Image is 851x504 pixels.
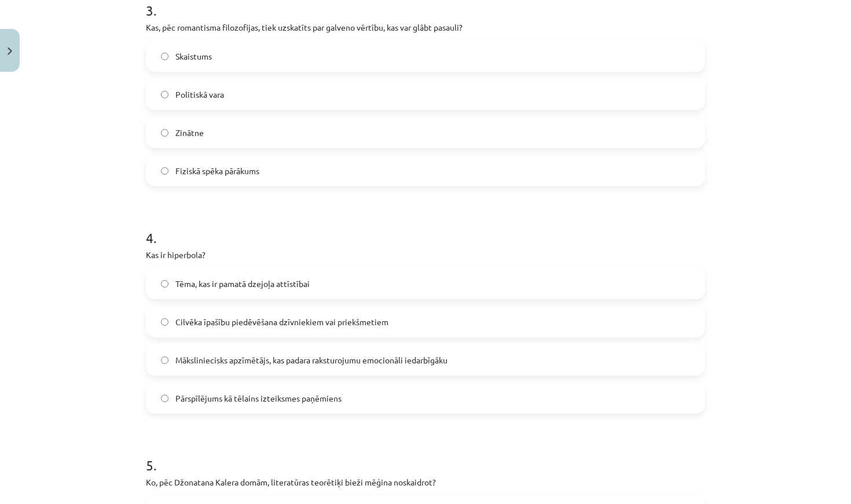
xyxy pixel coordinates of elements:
[161,318,168,326] input: Cilvēka īpašību piedēvēšana dzīvniekiem vai priekšmetiem
[146,437,705,473] h1: 5 .
[175,278,310,290] span: Tēma, kas ir pamatā dzejoļa attīstībai
[175,89,224,101] span: Politiskā vara
[175,127,204,139] span: Zinātne
[175,316,388,328] span: Cilvēka īpašību piedēvēšana dzīvniekiem vai priekšmetiem
[161,167,168,175] input: Fiziskā spēka pārākums
[146,209,705,245] h1: 4 .
[146,21,705,34] p: Kas, pēc romantisma filozofijas, tiek uzskatīts par galveno vērtību, kas var glābt pasauli?
[146,249,705,261] p: Kas ir hiperbola?
[175,165,259,177] span: Fiziskā spēka pārākums
[175,392,342,404] span: Pārspīlējums kā tēlains izteiksmes paņēmiens
[8,47,12,55] img: icon-close-lesson-0947bae3869378f0d4975bcd49f059093ad1ed9edebbc8119c70593378902aed.svg
[161,280,168,288] input: Tēma, kas ir pamatā dzejoļa attīstībai
[175,354,447,366] span: Māksliniecisks apzīmētājs, kas padara raksturojumu emocionāli iedarbīgāku
[161,53,168,60] input: Skaistums
[161,356,168,364] input: Māksliniecisks apzīmētājs, kas padara raksturojumu emocionāli iedarbīgāku
[146,476,705,488] p: Ko, pēc Džonatana Kalera domām, literatūras teorētiķi bieži mēģina noskaidrot?
[161,91,168,98] input: Politiskā vara
[161,395,168,402] input: Pārspīlējums kā tēlains izteiksmes paņēmiens
[175,50,212,62] span: Skaistums
[161,129,168,137] input: Zinātne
